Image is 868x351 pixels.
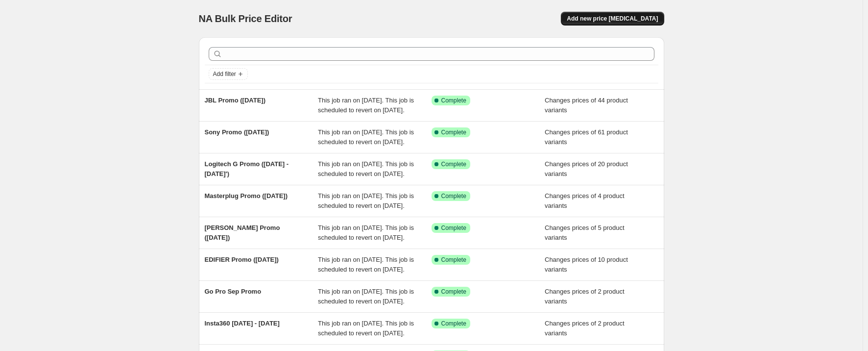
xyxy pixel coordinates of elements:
[205,288,262,295] span: Go Pro Sep Promo
[318,97,414,114] span: This job ran on [DATE]. This job is scheduled to revert on [DATE].
[318,128,414,146] span: This job ran on [DATE]. This job is scheduled to revert on [DATE].
[318,288,414,305] span: This job ran on [DATE]. This job is scheduled to revert on [DATE].
[441,320,466,327] span: Complete
[318,256,414,273] span: This job ran on [DATE]. This job is scheduled to revert on [DATE].
[441,97,466,104] span: Complete
[561,12,664,25] button: Add new price [MEDICAL_DATA]
[545,288,625,305] span: Changes prices of 2 product variants
[205,128,269,136] span: Sony Promo ([DATE])
[213,70,236,78] span: Add filter
[205,256,279,263] span: EDIFIER Promo ([DATE])
[441,192,466,200] span: Complete
[441,160,466,168] span: Complete
[441,288,466,296] span: Complete
[205,224,280,241] span: [PERSON_NAME] Promo ([DATE])
[318,224,414,241] span: This job ran on [DATE]. This job is scheduled to revert on [DATE].
[441,224,466,232] span: Complete
[318,160,414,177] span: This job ran on [DATE]. This job is scheduled to revert on [DATE].
[545,256,628,273] span: Changes prices of 10 product variants
[545,224,625,241] span: Changes prices of 5 product variants
[205,320,280,327] span: Insta360 [DATE] - [DATE]
[205,192,288,200] span: Masterplug Promo ([DATE])
[205,97,265,104] span: JBL Promo ([DATE])
[209,68,248,80] button: Add filter
[318,192,414,209] span: This job ran on [DATE]. This job is scheduled to revert on [DATE].
[441,256,466,264] span: Complete
[545,160,628,177] span: Changes prices of 20 product variants
[441,128,466,136] span: Complete
[545,320,625,337] span: Changes prices of 2 product variants
[545,128,628,146] span: Changes prices of 61 product variants
[199,13,292,24] span: NA Bulk Price Editor
[205,160,289,177] span: Logitech G Promo ([DATE] - [DATE]')
[567,15,658,23] span: Add new price [MEDICAL_DATA]
[545,97,628,114] span: Changes prices of 44 product variants
[318,320,414,337] span: This job ran on [DATE]. This job is scheduled to revert on [DATE].
[545,192,625,209] span: Changes prices of 4 product variants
